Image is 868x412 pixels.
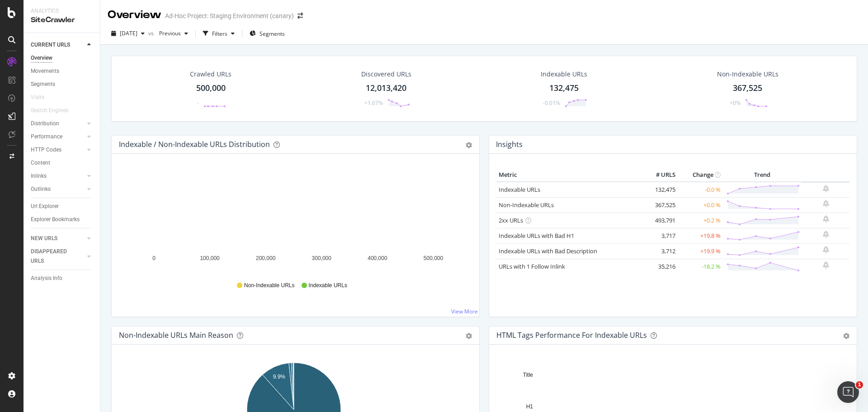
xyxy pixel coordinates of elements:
[496,138,523,151] h4: Insights
[31,274,94,283] a: Analysis Info
[31,145,85,155] a: HTTP Codes
[541,70,587,79] div: Indexable URLs
[843,333,849,339] div: gear
[197,99,199,107] div: -
[31,119,59,128] div: Distribution
[499,247,597,255] a: Indexable URLs with Bad Description
[259,30,285,38] span: Segments
[678,228,723,243] td: +19.8 %
[31,234,85,243] a: NEW URLS
[152,255,156,261] text: 0
[856,381,863,388] span: 1
[31,145,61,155] div: HTTP Codes
[31,40,85,50] a: CURRENT URLS
[31,158,94,168] a: Content
[31,171,47,181] div: Inlinks
[31,53,94,63] a: Overview
[678,182,723,198] td: -0.0 %
[642,243,678,259] td: 3,712
[200,255,220,261] text: 100,000
[678,243,723,259] td: +19.9 %
[31,215,94,224] a: Explorer Bookmarks
[31,40,70,50] div: CURRENT URLS
[733,82,762,94] div: 367,525
[678,168,723,182] th: Change
[297,13,303,19] div: arrow-right-arrow-left
[31,202,59,211] div: Url Explorer
[148,29,156,37] span: vs
[31,80,94,89] a: Segments
[499,232,574,240] a: Indexable URLs with Bad H1
[199,26,238,41] button: Filters
[466,333,472,339] div: gear
[31,132,85,142] a: Performance
[31,15,93,25] div: SiteCrawler
[496,168,642,182] th: Metric
[823,246,829,253] div: bell-plus
[499,185,540,194] a: Indexable URLs
[499,201,554,209] a: Non-Indexable URLs
[31,132,62,142] div: Performance
[499,216,523,224] a: 2xx URLs
[31,185,85,194] a: Outlinks
[31,80,55,89] div: Segments
[244,282,294,289] span: Non-Indexable URLs
[108,7,161,23] div: Overview
[31,93,53,102] a: Visits
[31,202,94,211] a: Url Explorer
[499,262,565,270] a: URLs with 1 Follow Inlink
[31,93,44,102] div: Visits
[730,99,741,107] div: +0%
[120,29,137,37] span: 2025 Sep. 2nd
[312,255,332,261] text: 300,000
[717,70,778,79] div: Non-Indexable URLs
[119,168,469,273] svg: A chart.
[31,66,59,76] div: Movements
[119,331,233,340] div: Non-Indexable URLs Main Reason
[196,82,226,94] div: 500,000
[823,200,829,207] div: bell-plus
[256,255,276,261] text: 200,000
[212,30,227,38] div: Filters
[678,213,723,228] td: +0.2 %
[642,168,678,182] th: # URLS
[549,82,579,94] div: 132,475
[364,99,383,107] div: +1.67%
[642,259,678,274] td: 35,216
[31,247,76,266] div: DISAPPEARED URLS
[31,215,80,224] div: Explorer Bookmarks
[156,26,192,41] button: Previous
[678,197,723,213] td: +0.0 %
[723,168,802,182] th: Trend
[642,182,678,198] td: 132,475
[108,26,148,41] button: [DATE]
[823,185,829,192] div: bell-plus
[31,119,85,128] a: Distribution
[496,331,647,340] div: HTML Tags Performance for Indexable URLs
[823,215,829,223] div: bell-plus
[543,99,560,107] div: -0.01%
[642,197,678,213] td: 367,525
[31,185,51,194] div: Outlinks
[246,26,288,41] button: Segments
[823,231,829,238] div: bell-plus
[366,82,406,94] div: 12,013,420
[190,70,231,79] div: Crawled URLs
[523,372,533,378] text: Title
[156,29,181,37] span: Previous
[642,228,678,243] td: 3,717
[837,381,859,403] iframe: Intercom live chat
[31,53,52,63] div: Overview
[31,106,77,115] a: Search Engines
[451,308,478,315] a: View More
[361,70,411,79] div: Discovered URLs
[31,274,62,283] div: Analysis Info
[368,255,387,261] text: 400,000
[273,374,286,380] text: 9.9%
[642,213,678,228] td: 493,791
[31,158,50,168] div: Content
[31,66,94,76] a: Movements
[31,247,85,266] a: DISAPPEARED URLS
[526,403,533,410] text: H1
